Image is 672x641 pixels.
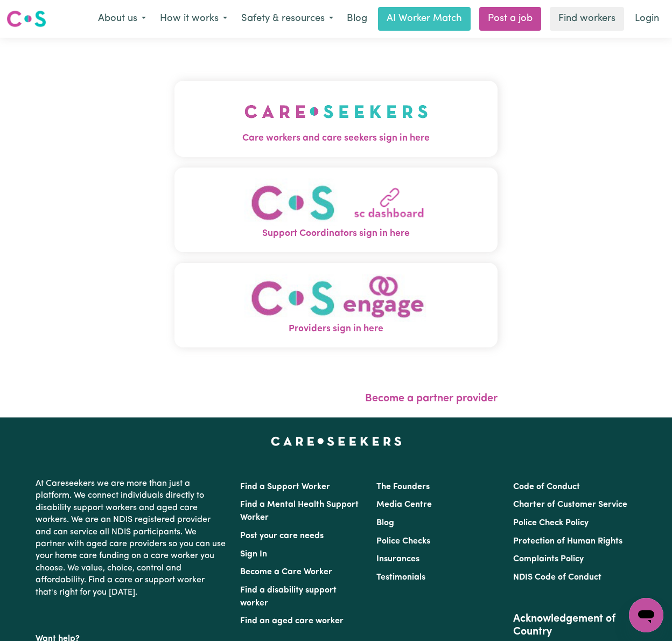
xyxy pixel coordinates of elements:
a: Police Checks [376,537,430,546]
span: Care workers and care seekers sign in here [174,131,498,145]
a: Careseekers logo [6,6,46,31]
a: Find a Mental Health Support Worker [240,500,359,522]
a: Find an aged care worker [240,617,344,625]
a: Post your care needs [240,532,324,540]
p: At Careseekers we are more than just a platform. We connect individuals directly to disability su... [36,473,227,603]
a: NDIS Code of Conduct [513,573,601,582]
a: AI Worker Match [378,7,471,31]
button: Support Coordinators sign in here [174,168,498,252]
button: Care workers and care seekers sign in here [174,81,498,156]
a: Find workers [550,7,624,31]
img: Careseekers logo [6,9,46,29]
span: Providers sign in here [174,322,498,336]
iframe: Button to launch messaging window [629,598,663,632]
a: Find a Support Worker [240,483,330,491]
a: Police Check Policy [513,519,589,527]
a: The Founders [376,483,430,491]
a: Login [628,7,666,31]
a: Protection of Human Rights [513,537,622,546]
a: Sign In [240,550,267,559]
button: How it works [153,8,234,30]
span: Support Coordinators sign in here [174,227,498,241]
h2: Acknowledgement of Country [513,612,636,638]
a: Post a job [479,7,541,31]
a: Blog [340,7,374,31]
a: Careseekers home page [271,437,402,445]
a: Blog [376,519,394,527]
a: Find a disability support worker [240,586,337,608]
a: Become a partner provider [365,393,498,404]
a: Insurances [376,555,419,563]
a: Code of Conduct [513,483,580,491]
button: About us [91,8,153,30]
a: Become a Care Worker [240,568,332,576]
button: Providers sign in here [174,263,498,347]
a: Media Centre [376,500,432,509]
a: Complaints Policy [513,555,584,563]
button: Safety & resources [234,8,340,30]
a: Testimonials [376,573,425,582]
a: Charter of Customer Service [513,500,627,509]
